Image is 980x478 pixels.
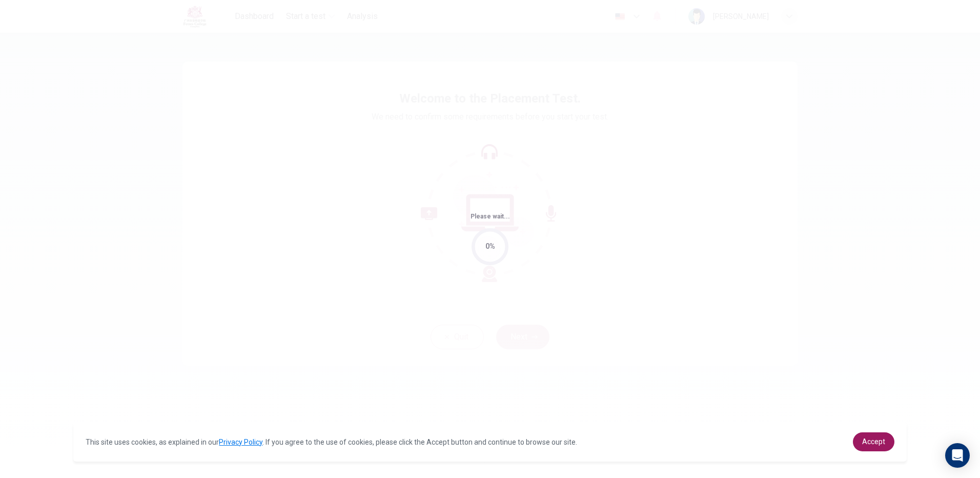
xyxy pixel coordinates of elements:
[862,437,885,446] span: Accept
[86,438,577,446] span: This site uses cookies, as explained in our . If you agree to the use of cookies, please click th...
[853,432,894,451] a: dismiss cookie message
[485,241,495,252] div: 0%
[73,422,906,462] div: cookieconsent
[471,213,510,220] span: Please wait...
[945,443,970,468] div: Open Intercom Messenger
[219,438,262,446] a: Privacy Policy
